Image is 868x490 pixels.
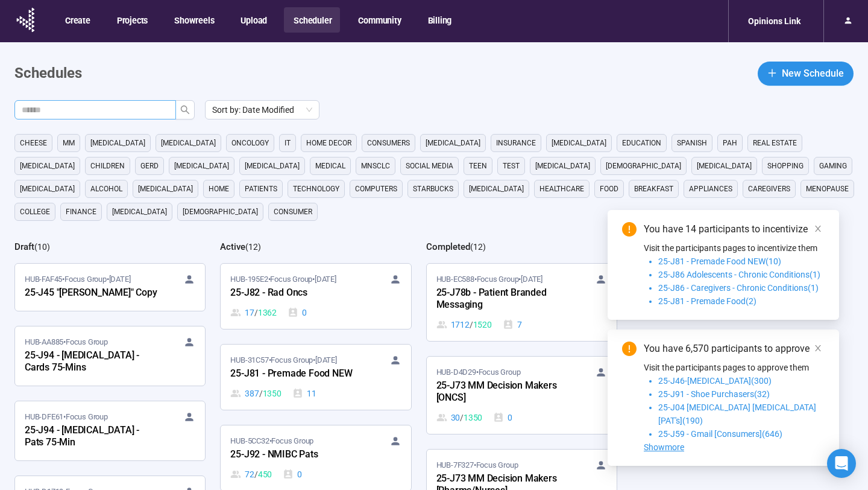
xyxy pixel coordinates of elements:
[245,242,261,252] span: ( 12 )
[677,137,707,149] span: Spanish
[658,256,781,266] span: 25-J81 - Premade Food NEW(10)
[230,273,336,285] span: HUB-195E2 • Focus Group •
[658,296,756,306] span: 25-J81 - Premade Food(2)
[622,342,637,356] span: exclamation-circle
[600,183,618,195] span: Food
[263,387,281,400] span: 1350
[90,183,122,195] span: alcohol
[230,306,277,319] div: 17
[814,224,822,233] span: close
[138,183,193,195] span: [MEDICAL_DATA]
[436,366,521,378] span: HUB-D4D29 • Focus Group
[521,275,542,284] time: [DATE]
[212,101,312,119] span: Sort by: Date Modified
[315,275,336,284] time: [DATE]
[292,387,316,400] div: 11
[55,7,99,33] button: Create
[259,387,263,400] span: /
[658,270,820,279] span: 25-J86 Adolescents - Chronic Conditions(1)
[622,222,637,237] span: exclamation-circle
[503,318,522,331] div: 7
[245,183,277,195] span: Patients
[644,241,825,255] p: Visit the participants pages to incentivize them
[689,183,732,195] span: appliances
[112,206,167,218] span: [MEDICAL_DATA]
[355,183,397,195] span: computers
[782,66,844,81] span: New Schedule
[63,137,75,149] span: MM
[20,137,47,149] span: cheese
[258,306,277,319] span: 1362
[15,326,205,386] a: HUB-AA885•Focus Group25-J94 - [MEDICAL_DATA] - Cards 75-Mins
[644,361,825,374] p: Visit the participants pages to approve them
[25,273,130,285] span: HUB-FAF45 • Focus Group •
[767,160,804,172] span: shopping
[174,160,229,172] span: [MEDICAL_DATA]
[231,7,275,33] button: Upload
[418,7,461,33] button: Billing
[15,401,205,460] a: HUB-DFE61•Focus Group25-J94 - [MEDICAL_DATA] - Pats 75-Min
[644,442,684,452] span: Showmore
[406,160,453,172] span: social media
[436,318,492,331] div: 1712
[284,7,340,33] button: Scheduler
[644,342,825,356] div: You have 6,570 participants to approve
[496,137,536,149] span: Insurance
[427,264,617,341] a: HUB-EC588•Focus Group•[DATE]25-J78b - Patient Branded Messaging1712 / 15207
[539,183,584,195] span: healthcare
[20,183,75,195] span: [MEDICAL_DATA]
[254,468,258,481] span: /
[183,206,258,218] span: [DEMOGRAPHIC_DATA]
[464,411,482,424] span: 1350
[493,411,512,424] div: 0
[348,7,409,33] button: Community
[697,160,752,172] span: [MEDICAL_DATA]
[109,275,131,284] time: [DATE]
[175,100,195,119] button: search
[230,468,272,481] div: 72
[436,411,483,424] div: 30
[20,160,75,172] span: [MEDICAL_DATA]
[470,318,473,331] span: /
[552,137,606,149] span: [MEDICAL_DATA]
[221,345,410,410] a: HUB-31C57•Focus Group•[DATE]25-J81 - Premade Food NEW387 / 135011
[367,137,410,149] span: consumers
[165,7,222,33] button: Showreels
[25,348,157,376] div: 25-J94 - [MEDICAL_DATA] - Cards 75-Mins
[285,137,291,149] span: it
[90,137,145,149] span: [MEDICAL_DATA]
[288,306,307,319] div: 0
[34,242,50,252] span: ( 10 )
[283,468,302,481] div: 0
[140,160,159,172] span: GERD
[361,160,390,172] span: mnsclc
[221,264,410,329] a: HUB-195E2•Focus Group•[DATE]25-J82 - Rad Oncs17 / 13620
[25,411,108,423] span: HUB-DFE61 • Focus Group
[634,183,673,195] span: breakfast
[20,206,50,218] span: college
[230,366,363,382] div: 25-J81 - Premade Food NEW
[15,264,205,311] a: HUB-FAF45•Focus Group•[DATE]25-J45 "[PERSON_NAME]" Copy
[230,435,313,447] span: HUB-5CC32 • Focus Group
[258,468,272,481] span: 450
[436,273,542,285] span: HUB-EC588 • Focus Group •
[741,10,808,33] div: Opinions Link
[25,285,157,301] div: 25-J45 "[PERSON_NAME]" Copy
[254,306,258,319] span: /
[306,137,351,149] span: home decor
[25,336,108,348] span: HUB-AA885 • Focus Group
[107,7,156,33] button: Projects
[436,459,518,471] span: HUB-7F327 • Focus Group
[622,137,661,149] span: education
[767,68,777,78] span: plus
[806,183,849,195] span: menopause
[66,206,96,218] span: finance
[658,389,770,399] span: 25-J91 - Shoe Purchasers(32)
[753,137,797,149] span: real estate
[758,62,854,86] button: plusNew Schedule
[315,160,345,172] span: medical
[315,355,337,364] time: [DATE]
[14,62,82,85] h1: Schedules
[230,447,363,463] div: 25-J92 - NMIBC Pats
[427,357,617,434] a: HUB-D4D29•Focus Group25-J73 MM Decision Makers [ONCS]30 / 13500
